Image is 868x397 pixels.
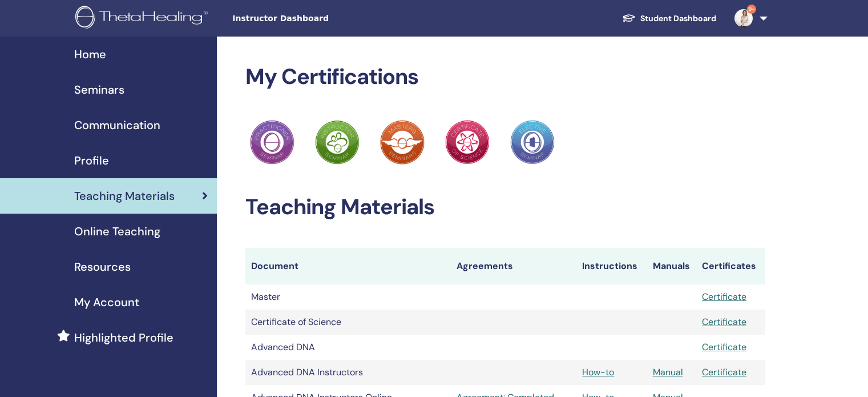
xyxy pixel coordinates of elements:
[582,366,614,378] a: How-to
[74,152,109,169] span: Profile
[74,329,173,346] span: Highlighted Profile
[315,120,360,165] img: Practitioner
[245,360,451,385] td: Advanced DNA Instructors
[245,335,451,360] td: Advanced DNA
[245,64,765,90] h2: My Certifications
[74,187,175,204] span: Teaching Materials
[702,366,746,378] a: Certificate
[74,46,106,63] span: Home
[747,5,756,14] span: 9+
[445,120,490,165] img: Practitioner
[245,194,765,220] h2: Teaching Materials
[702,316,746,328] a: Certificate
[250,120,294,165] img: Practitioner
[622,13,636,23] img: graduation-cap-white.svg
[245,284,451,310] td: Master
[653,366,683,378] a: Manual
[74,294,139,311] span: My Account
[245,310,451,335] td: Certificate of Science
[613,8,725,29] a: Student Dashboard
[647,248,696,284] th: Manuals
[702,341,746,353] a: Certificate
[734,9,753,27] img: default.jpg
[380,120,425,165] img: Practitioner
[74,117,160,134] span: Communication
[696,248,765,284] th: Certificates
[451,248,576,284] th: Agreements
[74,81,124,98] span: Seminars
[232,13,403,25] span: Instructor Dashboard
[75,6,212,31] img: logo.png
[74,258,131,275] span: Resources
[245,248,451,284] th: Document
[510,120,555,165] img: Practitioner
[702,291,746,303] a: Certificate
[74,223,160,240] span: Online Teaching
[576,248,647,284] th: Instructions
